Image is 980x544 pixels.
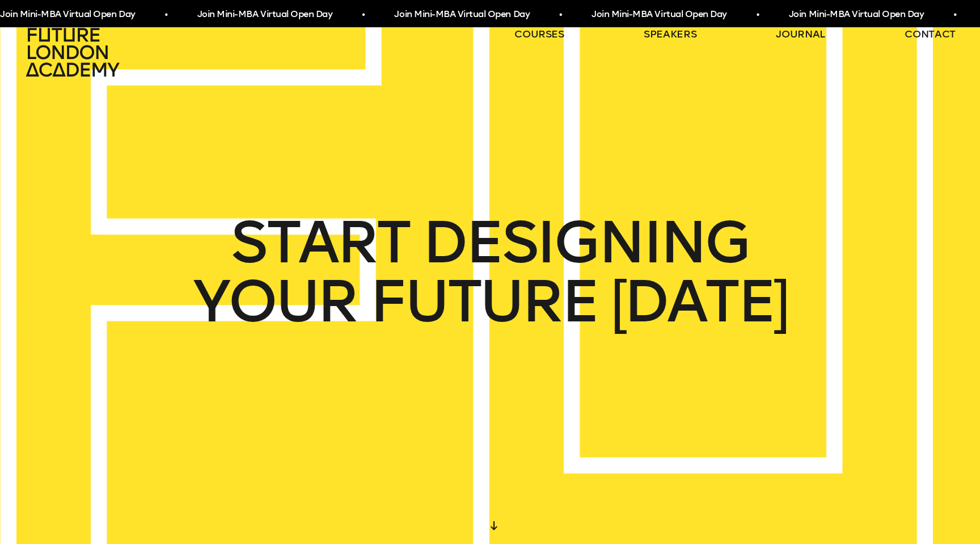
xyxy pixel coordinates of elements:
[757,5,759,25] span: •
[362,5,365,25] span: •
[776,27,825,41] a: journal
[370,272,598,331] span: FUTURE
[644,27,696,41] a: speakers
[423,213,749,272] span: DESIGNING
[905,27,956,41] a: contact
[611,272,788,331] span: [DATE]
[165,5,168,25] span: •
[559,5,562,25] span: •
[954,5,957,25] span: •
[514,27,564,41] a: courses
[231,213,409,272] span: START
[193,272,357,331] span: YOUR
